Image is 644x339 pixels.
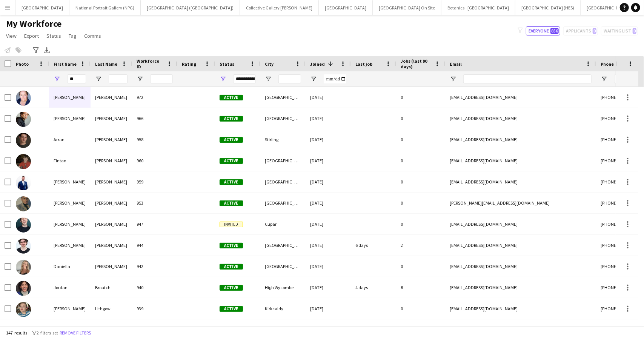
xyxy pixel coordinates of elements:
span: Status [46,32,61,39]
img: Diane Webb [16,91,31,106]
div: [DATE] [306,298,351,319]
div: Fintan [49,150,91,171]
button: Open Filter Menu [54,76,60,82]
div: [PERSON_NAME] [91,108,132,129]
div: [PERSON_NAME] [91,87,132,108]
app-action-btn: Advanced filters [31,46,40,55]
span: Invited [220,222,243,227]
div: [EMAIL_ADDRESS][DOMAIN_NAME] [445,108,596,129]
button: Botanics - [GEOGRAPHIC_DATA] [441,0,515,15]
div: [DATE] [306,277,351,298]
button: Open Filter Menu [310,76,317,82]
button: Remove filters [58,329,92,337]
div: 0 [396,150,445,171]
div: 0 [396,129,445,150]
span: Comms [84,32,101,39]
div: [EMAIL_ADDRESS][DOMAIN_NAME] [445,171,596,192]
div: 6 days [351,235,396,256]
app-action-btn: Export XLSX [42,46,51,55]
div: 966 [132,108,177,129]
div: [DATE] [306,87,351,108]
div: [EMAIL_ADDRESS][DOMAIN_NAME] [445,256,596,277]
div: 8 [396,277,445,298]
div: 0 [396,108,445,129]
div: [GEOGRAPHIC_DATA] [260,193,306,213]
button: Open Filter Menu [220,76,226,82]
div: [DATE] [306,129,351,150]
div: 4 days [351,277,396,298]
div: 960 [132,150,177,171]
button: Open Filter Menu [265,76,272,82]
span: Active [220,158,243,164]
div: [PERSON_NAME] [49,171,91,192]
span: Photo [16,61,29,67]
a: Comms [81,31,104,41]
span: Jobs (last 90 days) [401,58,432,69]
a: Status [43,31,64,41]
span: Active [220,116,243,122]
div: [PERSON_NAME] [91,256,132,277]
div: [GEOGRAPHIC_DATA] [260,235,306,256]
span: Active [220,95,243,100]
div: 947 [132,214,177,234]
span: View [6,32,17,39]
div: [DATE] [306,235,351,256]
span: Active [220,243,243,248]
div: 953 [132,193,177,213]
div: 0 [396,193,445,213]
div: [EMAIL_ADDRESS][DOMAIN_NAME] [445,214,596,234]
img: Fintan McCarney [16,154,31,169]
img: Daniella Barnes [16,260,31,275]
span: City [265,61,274,67]
a: Tag [66,31,80,41]
div: [PERSON_NAME] [49,298,91,319]
a: Export [21,31,42,41]
div: [DATE] [306,256,351,277]
input: Workforce ID Filter Input [150,74,173,83]
div: [PERSON_NAME] [91,150,132,171]
img: Shane Ankcorn [16,175,31,190]
div: [DATE] [306,171,351,192]
span: Email [450,61,462,67]
div: Daniella [49,256,91,277]
button: [GEOGRAPHIC_DATA] (HES) [515,0,581,15]
div: [PERSON_NAME] [49,87,91,108]
div: Broatch [91,277,132,298]
div: Cupar [260,214,306,234]
a: View [3,31,20,41]
img: Jordan Broatch [16,281,31,296]
div: [GEOGRAPHIC_DATA] [260,108,306,129]
span: Active [220,179,243,185]
div: 2 [396,235,445,256]
input: City Filter Input [278,74,301,83]
div: [EMAIL_ADDRESS][DOMAIN_NAME] [445,150,596,171]
button: [GEOGRAPHIC_DATA] [15,0,69,15]
span: Active [220,306,243,312]
div: 959 [132,171,177,192]
span: Active [220,200,243,206]
div: [EMAIL_ADDRESS][DOMAIN_NAME] [445,298,596,319]
div: 939 [132,298,177,319]
div: [GEOGRAPHIC_DATA] [260,171,306,192]
span: Last Name [95,61,117,67]
div: [PERSON_NAME] [91,193,132,213]
span: Tag [69,32,77,39]
div: [PERSON_NAME] [91,171,132,192]
div: [GEOGRAPHIC_DATA] [260,150,306,171]
div: [EMAIL_ADDRESS][DOMAIN_NAME] [445,235,596,256]
div: 942 [132,256,177,277]
button: [GEOGRAPHIC_DATA] ([GEOGRAPHIC_DATA]) [141,0,240,15]
span: Status [220,61,234,67]
div: High Wycombe [260,277,306,298]
div: [PERSON_NAME] [91,235,132,256]
div: Lithgow [91,298,132,319]
div: [PERSON_NAME] [49,235,91,256]
div: Arran [49,129,91,150]
div: [DATE] [306,193,351,213]
div: [DATE] [306,108,351,129]
div: [PERSON_NAME] [49,193,91,213]
div: Jordan [49,277,91,298]
input: Email Filter Input [463,74,592,83]
div: [DATE] [306,150,351,171]
div: [EMAIL_ADDRESS][DOMAIN_NAME] [445,129,596,150]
